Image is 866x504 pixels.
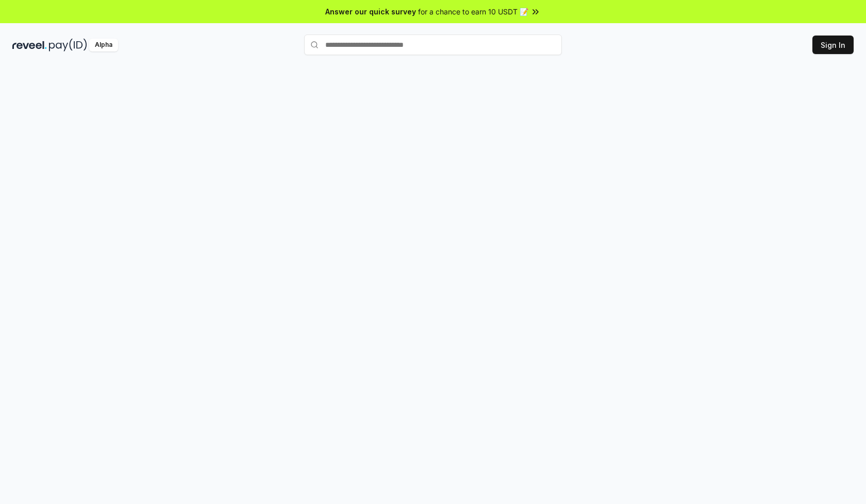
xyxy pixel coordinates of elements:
[49,39,87,51] img: pay_id
[12,39,47,51] img: reveel_dark
[325,6,416,17] span: Answer our quick survey
[89,39,118,51] div: Alpha
[418,6,528,17] span: for a chance to earn 10 USDT 📝
[812,36,854,54] button: Sign In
